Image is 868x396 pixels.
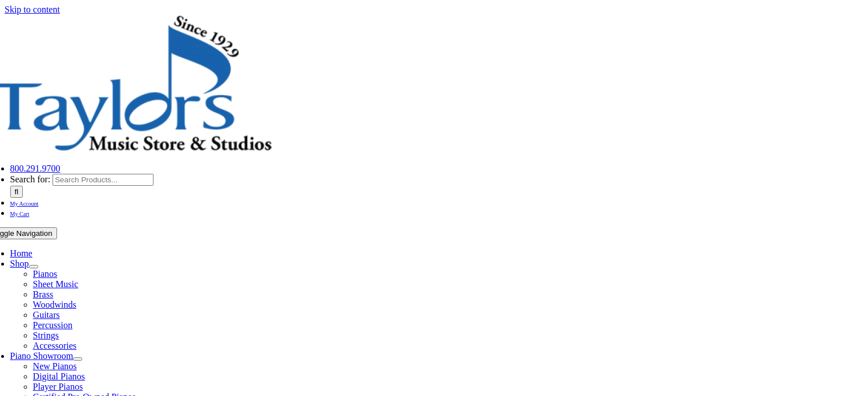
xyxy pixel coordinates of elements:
[10,201,39,207] span: My Account
[5,5,60,14] a: Skip to content
[33,310,60,320] a: Guitars
[33,361,77,371] a: New Pianos
[33,341,76,350] a: Accessories
[33,330,59,340] a: Strings
[33,371,85,381] a: Digital Pianos
[53,174,154,186] input: Search Products...
[33,382,83,391] a: Player Pianos
[10,351,74,361] a: Piano Showroom
[33,320,72,330] a: Percussion
[10,174,51,184] span: Search for:
[10,198,39,207] a: My Account
[10,211,30,217] span: My Cart
[33,300,76,309] a: Woodwinds
[33,279,79,289] a: Sheet Music
[10,259,29,268] a: Shop
[10,164,60,173] a: 800.291.9700
[29,265,38,268] button: Open submenu of Shop
[10,186,23,198] input: Search
[33,269,58,279] a: Pianos
[10,208,30,218] a: My Cart
[73,357,82,361] button: Open submenu of Piano Showroom
[10,248,33,258] a: Home
[33,289,54,299] a: Brass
